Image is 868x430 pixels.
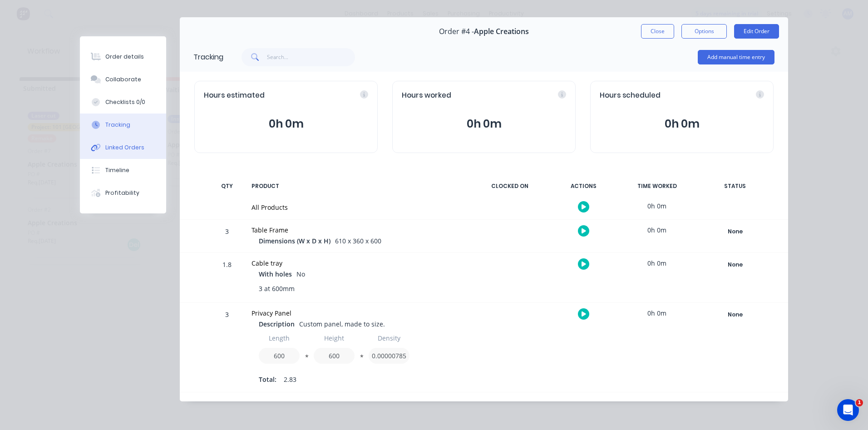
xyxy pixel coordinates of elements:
div: TIME WORKED [623,177,691,196]
input: Label [314,330,355,346]
div: Privacy Panel [252,308,465,318]
div: 1.8 [213,254,241,302]
div: Tracking [105,121,130,129]
div: 3 [213,304,241,392]
button: Checklists 0/0 [80,91,166,114]
div: ACTIONS [549,177,617,196]
div: STATUS [696,177,774,196]
button: Timeline [80,159,166,182]
span: Custom panel, made to size. [299,320,385,328]
div: None [702,259,768,271]
div: Order details [105,53,144,61]
span: Order #4 - [439,27,474,36]
button: None [702,225,768,238]
div: None [702,226,768,237]
div: PRODUCT [246,177,470,196]
div: Tracking [193,52,223,63]
button: Profitability [80,182,166,204]
input: Label [369,330,409,346]
span: 3 at 600mm [259,284,295,293]
span: 2.83 [284,375,296,384]
div: 0h 0m [623,253,691,273]
button: 0h 0m [402,115,566,133]
div: All Products [252,203,465,212]
div: Linked Orders [105,143,144,152]
iframe: Intercom live chat [837,399,859,421]
button: 0h 0m [204,115,368,133]
span: Hours estimated [204,90,265,101]
span: Hours scheduled [600,90,661,101]
button: Linked Orders [80,136,166,159]
div: 3 [213,221,241,252]
span: 1 [856,399,863,406]
span: Dimensions (W x D x H) [259,236,330,246]
div: Checklists 0/0 [105,98,145,106]
span: Description [259,319,295,329]
span: 610 x 360 x 600 [335,237,381,245]
button: None [702,258,768,271]
button: Options [681,24,727,39]
input: Value [369,348,409,364]
button: 0h 0m [600,115,764,133]
div: None [702,309,768,321]
div: QTY [213,177,241,196]
button: Edit Order [734,24,779,39]
span: Hours worked [402,90,451,101]
span: Apple Creations [474,27,529,36]
button: Order details [80,45,166,68]
button: None [702,308,768,321]
div: 0h 0m [623,196,691,216]
div: CLOCKED ON [476,177,544,196]
input: Value [314,348,355,364]
div: Cable tray [252,258,465,268]
div: Collaborate [105,75,141,84]
input: Value [259,348,300,364]
div: Profitability [105,189,139,197]
div: Table Frame [252,225,465,235]
input: Search... [267,48,355,66]
button: Tracking [80,114,166,136]
div: 0h 0m [623,303,691,323]
button: Add manual time entry [698,50,774,64]
div: Timeline [105,166,129,174]
div: 0h 0m [623,220,691,240]
button: Collaborate [80,68,166,91]
input: Label [259,330,300,346]
span: With holes [259,269,292,279]
span: Total: [259,375,276,384]
span: No [296,270,305,278]
button: Close [641,24,674,39]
